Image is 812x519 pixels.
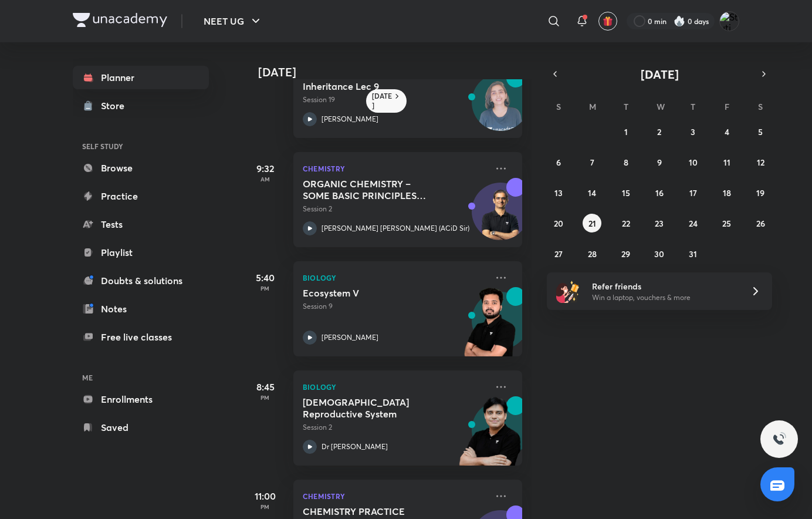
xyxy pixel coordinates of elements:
h6: SELF STUDY [73,136,209,156]
img: Avatar [472,189,529,245]
abbr: July 2, 2025 [657,126,661,137]
p: PM [242,503,289,510]
button: July 20, 2025 [549,214,568,232]
button: July 26, 2025 [751,214,770,232]
abbr: July 12, 2025 [757,157,764,168]
button: July 21, 2025 [583,214,601,232]
button: July 28, 2025 [583,244,601,263]
a: Company Logo [73,13,167,30]
abbr: July 30, 2025 [654,248,664,259]
abbr: July 22, 2025 [622,218,630,229]
p: Chemistry [303,161,487,176]
abbr: Sunday [556,101,561,112]
h6: [DATE] [372,92,393,110]
img: Avatar [472,80,529,136]
a: Enrollments [73,387,209,411]
a: Free live classes [73,325,209,349]
abbr: July 1, 2025 [624,126,628,137]
p: [PERSON_NAME] [322,114,378,124]
button: July 23, 2025 [650,214,669,232]
img: Stuti Singh [719,11,739,31]
abbr: July 14, 2025 [588,187,596,198]
p: PM [242,285,289,292]
button: July 1, 2025 [617,122,635,141]
h5: 5:40 [242,271,289,285]
abbr: July 8, 2025 [624,157,628,168]
h6: Refer friends [592,280,736,292]
abbr: July 6, 2025 [556,157,561,168]
a: Saved [73,416,209,439]
a: Tests [73,213,209,236]
button: July 27, 2025 [549,244,568,263]
abbr: July 20, 2025 [554,218,563,229]
button: July 24, 2025 [684,214,702,232]
abbr: July 7, 2025 [590,157,594,168]
h5: ORGANIC CHEMISTRY – SOME BASIC PRINCIPLES AND TECHNIQUES (IUPAC Nomenclature) - 2 [303,178,449,201]
abbr: July 17, 2025 [689,187,697,198]
a: Practice [73,184,209,208]
button: July 16, 2025 [650,183,669,202]
h5: 9:32 [242,161,289,176]
a: Browse [73,156,209,180]
button: July 10, 2025 [684,153,702,171]
abbr: July 26, 2025 [756,218,765,229]
img: unacademy [458,287,522,368]
button: July 8, 2025 [617,153,635,171]
button: July 5, 2025 [751,122,770,141]
button: July 7, 2025 [583,153,601,171]
abbr: Tuesday [624,101,628,112]
button: July 9, 2025 [650,153,669,171]
button: [DATE] [563,66,756,82]
abbr: July 16, 2025 [655,187,664,198]
abbr: July 31, 2025 [689,248,697,259]
abbr: July 18, 2025 [723,187,731,198]
p: AM [242,176,289,183]
h5: Male Reproductive System [303,396,449,420]
abbr: Saturday [758,101,763,112]
p: Session 2 [303,204,487,214]
button: July 4, 2025 [718,122,736,141]
h4: [DATE] [258,65,534,79]
abbr: July 25, 2025 [722,218,731,229]
abbr: Wednesday [657,101,665,112]
button: July 17, 2025 [684,183,702,202]
p: Chemistry [303,489,487,503]
abbr: July 15, 2025 [622,187,630,198]
p: [PERSON_NAME] [322,332,378,343]
button: avatar [598,12,617,31]
p: Dr [PERSON_NAME] [322,442,388,452]
abbr: July 19, 2025 [756,187,764,198]
button: July 15, 2025 [617,183,635,202]
abbr: Thursday [691,101,695,112]
button: NEET UG [197,9,270,33]
p: [PERSON_NAME] [PERSON_NAME] (ACiD Sir) [322,223,469,234]
p: Session 19 [303,95,487,105]
span: [DATE] [641,66,679,82]
button: July 3, 2025 [684,122,702,141]
abbr: July 23, 2025 [655,218,664,229]
img: Company Logo [73,13,167,27]
button: July 18, 2025 [718,183,736,202]
abbr: July 21, 2025 [588,218,596,229]
p: Session 9 [303,301,487,312]
p: Session 2 [303,422,487,433]
h5: 8:45 [242,380,289,394]
a: Notes [73,297,209,321]
abbr: July 10, 2025 [689,157,698,168]
abbr: July 9, 2025 [657,157,662,168]
abbr: July 13, 2025 [554,187,563,198]
abbr: July 5, 2025 [758,126,763,137]
h5: Molecular Basis of Inheritance Lec 9 [303,69,449,92]
p: Biology [303,380,487,394]
button: July 29, 2025 [617,244,635,263]
img: ttu [772,432,786,446]
p: Win a laptop, vouchers & more [592,292,736,303]
button: July 31, 2025 [684,244,702,263]
abbr: July 3, 2025 [691,126,695,137]
button: July 6, 2025 [549,153,568,171]
img: streak [674,15,685,27]
a: Doubts & solutions [73,269,209,292]
abbr: July 24, 2025 [689,218,698,229]
button: July 12, 2025 [751,153,770,171]
h5: 11:00 [242,489,289,503]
